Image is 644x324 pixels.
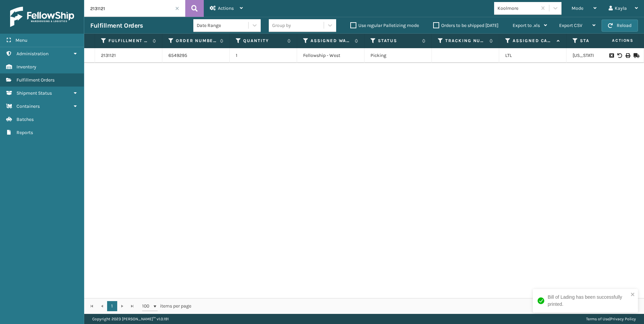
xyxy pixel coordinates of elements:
label: Status [378,38,419,44]
label: Orders to be shipped [DATE] [433,23,498,28]
td: Fellowship - West [297,48,364,63]
div: Date Range [197,22,249,29]
button: close [631,292,635,298]
span: Inventory [17,64,36,70]
span: Actions [591,35,638,46]
span: Reports [17,130,33,135]
span: Administration [17,51,49,57]
td: [US_STATE] [567,48,634,63]
span: Mode [572,5,583,11]
div: Group by [272,22,291,29]
i: Void BOL [617,53,621,58]
label: Quantity [243,38,284,44]
i: Print BOL [625,53,630,58]
label: Assigned Warehouse [311,38,351,44]
label: Tracking Number [445,38,486,44]
span: Batches [17,117,34,122]
td: LTL [499,48,567,63]
span: items per page [142,301,191,311]
span: Export CSV [559,23,582,28]
a: 2131121 [101,52,116,59]
span: Export to .xls [513,23,540,28]
img: logo [10,7,74,27]
span: 100 [142,303,152,310]
span: Containers [17,103,40,109]
div: Bill of Lading has been successfully printed. [548,294,629,308]
label: Assigned Carrier Service [513,38,553,44]
span: Menu [15,37,27,43]
i: Request to Be Cancelled [609,53,613,58]
label: Order Number [176,38,217,44]
p: Copyright 2023 [PERSON_NAME]™ v 1.0.191 [92,314,169,324]
td: 6549295 [162,48,230,63]
label: Fulfillment Order Id [108,38,149,44]
button: Reload [602,20,638,32]
div: 1 - 1 of 1 items [201,303,637,310]
span: Shipment Status [17,90,52,96]
label: State [580,38,621,44]
h3: Fulfillment Orders [90,22,143,30]
i: Mark as Shipped [634,53,638,58]
a: 1 [107,301,117,311]
td: Picking [364,48,432,63]
label: Use regular Palletizing mode [350,23,419,28]
span: Fulfillment Orders [17,77,55,83]
td: 1 [230,48,297,63]
div: Koolmore [497,5,538,12]
span: Actions [218,5,234,11]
